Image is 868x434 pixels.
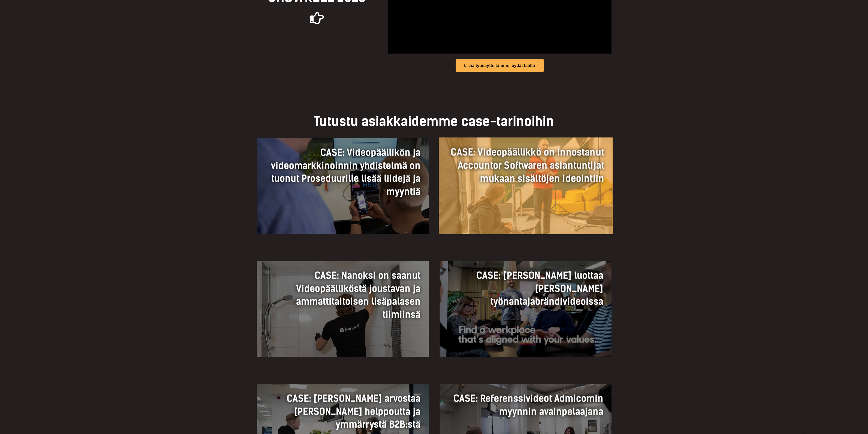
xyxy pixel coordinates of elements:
h3: CASE: Videopäällikkö on innostanut Accountor Softwaren asiantuntijat mukaan sisältöjen ideointiin [447,146,604,185]
h3: CASE: Referenssivideot Admicomin myynnin avainpelaajana [448,392,603,418]
a: CASE: Nanoksi on saanut Videopäälliköstä joustavan ja ammattitaitoisen lisäpalasen tiimiinsä [257,261,429,357]
h3: CASE: Videopäällikön ja videomarkkinoinnin yhdistelmä on tuonut Proseduurille lisää liidejä ja my... [265,146,420,198]
a: CASE: Videopäällikkö on innostanut Accountor Softwaren asiantuntijat mukaan sisältöjen ideointiin [439,137,612,234]
span: Lisää työnäytteitämme löydät täältä [464,63,535,68]
h3: CASE: [PERSON_NAME] luottaa [PERSON_NAME] työnantajabrändivideoissa [448,269,603,308]
a: CASE: [PERSON_NAME] luottaa [PERSON_NAME] työnantajabrändivideoissa [440,261,612,357]
h3: CASE: [PERSON_NAME] arvostaa [PERSON_NAME] helppoutta ja ymmärrystä B2B:stä [265,392,420,431]
a: CASE: Videopäällikön ja videomarkkinoinnin yhdistelmä on tuonut Proseduurille lisää liidejä ja my... [257,138,429,234]
h2: Tutustu asiakkaidemme case-tarinoihin [257,113,612,130]
h3: CASE: Nanoksi on saanut Videopäälliköstä joustavan ja ammattitaitoisen lisäpalasen tiimiinsä [265,269,420,321]
a: Lisää työnäytteitämme löydät täältä [456,59,544,72]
